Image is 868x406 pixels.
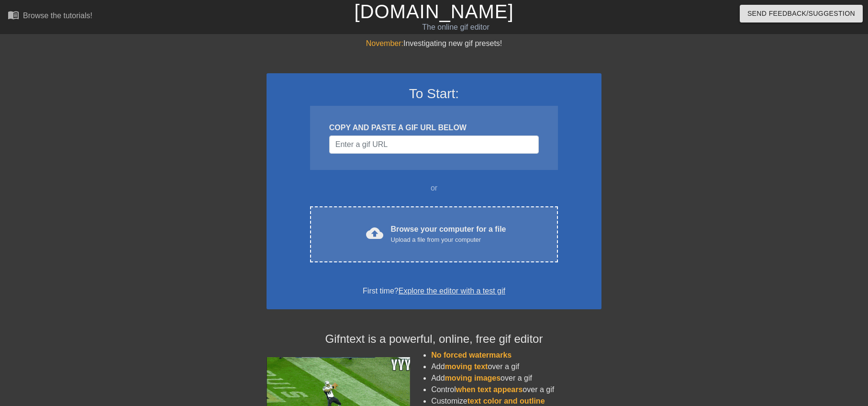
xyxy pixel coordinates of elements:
[329,122,539,134] div: COPY AND PASTE A GIF URL BELOW
[740,5,863,23] button: Send Feedback/Suggestion
[329,135,539,154] input: Username
[267,332,601,346] h4: Gifntext is a powerful, online, free gif editor
[747,8,855,20] span: Send Feedback/Suggestion
[23,11,92,20] div: Browse the tutorials!
[431,351,512,359] span: No forced watermarks
[354,1,513,22] a: [DOMAIN_NAME]
[366,39,403,47] span: November:
[445,362,488,371] span: moving text
[267,38,601,49] div: Investigating new gif presets!
[294,22,618,33] div: The online gif editor
[279,285,589,297] div: First time?
[445,374,501,382] span: moving images
[456,385,523,394] span: when text appears
[366,225,383,242] span: cloud_upload
[8,9,19,21] span: menu_book
[391,224,506,245] div: Browse your computer for a file
[467,397,545,405] span: text color and outline
[431,384,601,395] li: Control over a gif
[291,182,577,194] div: or
[431,372,601,384] li: Add over a gif
[399,287,505,295] a: Explore the editor with a test gif
[391,235,506,245] div: Upload a file from your computer
[8,9,92,24] a: Browse the tutorials!
[431,361,601,372] li: Add over a gif
[279,86,589,102] h3: To Start:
